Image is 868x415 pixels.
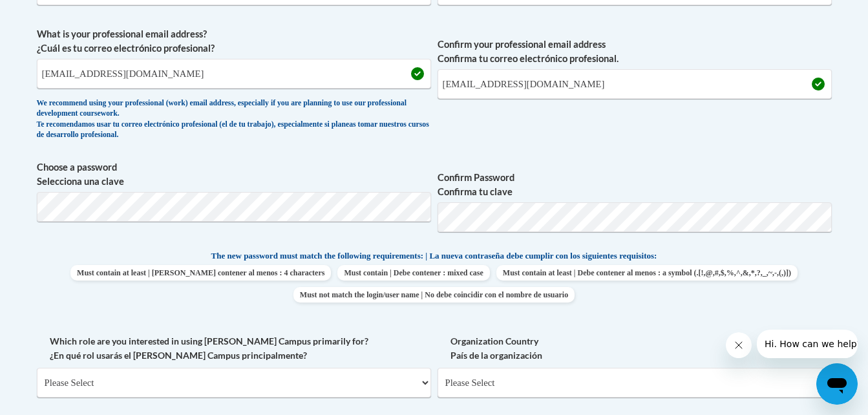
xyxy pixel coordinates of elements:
span: Must contain at least | Debe contener al menos : a symbol (.[!,@,#,$,%,^,&,*,?,_,~,-,(,)]) [496,265,798,281]
label: Which role are you interested in using [PERSON_NAME] Campus primarily for? ¿En qué rol usarás el ... [37,334,431,363]
label: Organization Country País de la organización [438,334,832,363]
label: What is your professional email address? ¿Cuál es tu correo electrónico profesional? [37,27,431,56]
label: Choose a password Selecciona una clave [37,160,431,189]
input: Required [438,69,832,99]
span: Must contain at least | [PERSON_NAME] contener al menos : 4 characters [70,265,331,281]
div: We recommend using your professional (work) email address, especially if you are planning to use ... [37,98,431,141]
span: Hi. How can we help? [8,9,105,19]
span: Must contain | Debe contener : mixed case [337,265,489,281]
label: Confirm your professional email address Confirma tu correo electrónico profesional. [438,37,832,66]
input: Metadata input [37,59,431,89]
iframe: Close message [726,332,752,358]
iframe: Message from company [757,330,858,358]
label: Confirm Password Confirma tu clave [438,171,832,199]
span: The new password must match the following requirements: | La nueva contraseña debe cumplir con lo... [211,250,657,262]
span: Must not match the login/user name | No debe coincidir con el nombre de usuario [293,287,575,303]
iframe: Button to launch messaging window [816,363,858,405]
